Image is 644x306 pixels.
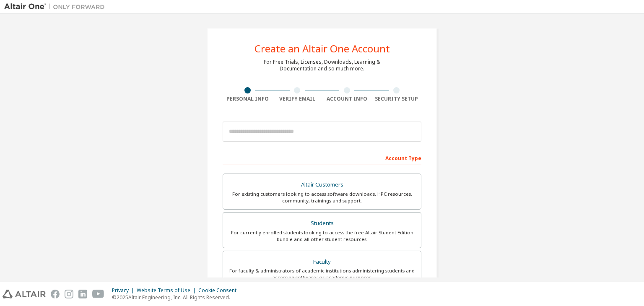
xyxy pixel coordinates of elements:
div: Personal Info [223,96,273,102]
div: Privacy [112,287,137,294]
div: For existing customers looking to access software downloads, HPC resources, community, trainings ... [228,191,416,204]
div: Cookie Consent [198,287,241,294]
div: For faculty & administrators of academic institutions administering students and accessing softwa... [228,267,416,281]
div: Altair Customers [228,179,416,191]
div: Account Type [223,151,421,164]
img: instagram.svg [65,290,73,298]
img: linkedin.svg [78,290,87,298]
div: Students [228,218,416,229]
div: Security Setup [372,96,422,102]
img: youtube.svg [92,290,104,298]
div: Faculty [228,256,416,268]
div: Account Info [322,96,372,102]
div: For currently enrolled students looking to access the free Altair Student Edition bundle and all ... [228,229,416,243]
div: Website Terms of Use [137,287,198,294]
img: altair_logo.svg [3,290,46,298]
img: Altair One [4,3,109,11]
img: facebook.svg [51,290,60,298]
div: Create an Altair One Account [254,44,390,54]
div: Verify Email [273,96,322,102]
div: For Free Trials, Licenses, Downloads, Learning & Documentation and so much more. [264,59,380,72]
p: © 2025 Altair Engineering, Inc. All Rights Reserved. [112,294,241,301]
